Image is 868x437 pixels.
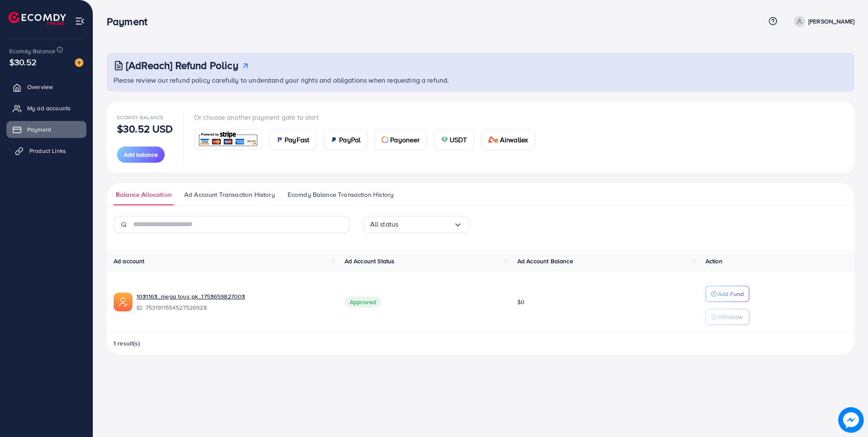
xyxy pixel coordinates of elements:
[450,135,467,145] span: USDT
[194,129,263,150] a: card
[481,129,535,150] a: cardAirwallex
[6,121,86,138] a: Payment
[791,16,854,27] a: [PERSON_NAME]
[705,286,749,302] button: Add Fund
[117,114,163,121] span: Ecomdy Balance
[6,142,86,159] a: Product Links
[370,218,399,231] span: All status
[705,257,722,265] span: Action
[114,257,145,265] span: Ad account
[288,190,394,199] span: Ecomdy Balance Transaction History
[363,216,469,233] div: Search for option
[345,296,381,308] span: Approved
[137,292,331,312] div: <span class='underline'>1031163_mega toys pk_1753659827003</span></br>7531911554527526928
[29,147,66,155] span: Product Links
[269,129,317,150] a: cardPayFast
[6,78,86,95] a: Overview
[9,56,37,68] span: $30.52
[27,83,53,91] span: Overview
[9,12,66,25] img: logo
[137,303,331,312] span: ID: 7531911554527526928
[517,298,525,306] span: $0
[126,59,238,72] h3: [AdReach] Refund Policy
[500,135,528,145] span: Airwallex
[75,16,85,26] img: menu
[197,130,260,149] img: card
[27,125,51,134] span: Payment
[27,104,71,112] span: My ad accounts
[184,190,275,199] span: Ad Account Transaction History
[838,407,864,433] img: image
[75,58,83,67] img: image
[345,257,395,265] span: Ad Account Status
[107,15,154,28] h3: Payment
[114,293,132,311] img: ic-ads-acc.e4c84228.svg
[194,112,542,122] p: Or choose another payment gate to start
[117,147,165,163] button: Add balance
[285,135,309,145] span: PayFast
[276,136,283,143] img: card
[9,47,55,55] span: Ecomdy Balance
[114,75,849,85] p: Please review our refund policy carefully to understand your rights and obligations when requesti...
[6,100,86,117] a: My ad accounts
[517,257,573,265] span: Ad Account Balance
[339,135,360,145] span: PayPal
[488,136,498,143] img: card
[390,135,420,145] span: Payoneer
[117,124,173,134] p: $30.52 USD
[331,136,337,143] img: card
[323,129,368,150] a: cardPayPal
[374,129,427,150] a: cardPayoneer
[808,16,854,26] p: [PERSON_NAME]
[441,136,448,143] img: card
[137,292,245,301] a: 1031163_mega toys pk_1753659827003
[382,136,388,143] img: card
[718,312,742,322] p: Withdraw
[116,190,171,199] span: Balance Allocation
[718,289,744,299] p: Add Fund
[434,129,474,150] a: cardUSDT
[398,218,453,231] input: Search for option
[705,309,749,325] button: Withdraw
[124,150,158,159] span: Add balance
[114,339,140,348] span: 1 result(s)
